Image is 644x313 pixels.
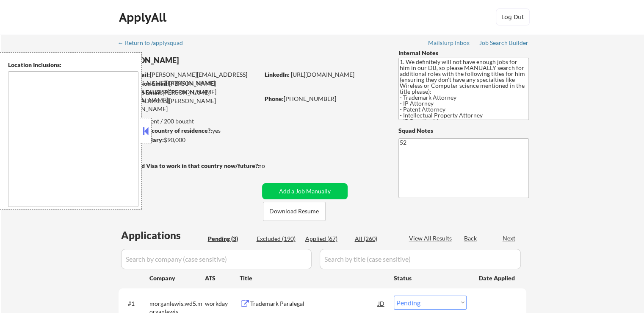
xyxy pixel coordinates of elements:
[398,49,529,57] div: Internal Notes
[205,299,240,308] div: workday
[118,40,191,46] div: ← Return to /applysquad
[208,235,250,243] div: Pending (3)
[428,40,470,46] div: Mailslurp Inbox
[119,10,169,25] div: ApplyAll
[118,127,212,134] strong: Can work in country of residence?:
[118,117,259,126] div: 67 sent / 200 bought
[479,40,529,46] div: Job Search Builder
[128,299,143,308] div: #1
[355,235,397,243] div: All (260)
[265,95,284,102] strong: Phone:
[121,249,312,269] input: Search by company (case sensitive)
[263,202,326,221] button: Download Resume
[258,162,282,170] div: no
[464,234,478,243] div: Back
[250,299,378,308] div: Trademark Paralegal
[479,274,516,282] div: Date Applied
[121,230,205,240] div: Applications
[240,274,386,282] div: Title
[377,296,386,311] div: JD
[496,8,530,25] button: Log Out
[119,162,260,169] strong: Will need Visa to work in that country now/future?:
[291,71,354,78] a: [URL][DOMAIN_NAME]
[205,274,240,282] div: ATS
[394,270,467,285] div: Status
[118,39,191,48] a: ← Return to /applysquad
[119,79,259,104] div: [PERSON_NAME][EMAIL_ADDRESS][PERSON_NAME][DOMAIN_NAME]
[409,234,454,243] div: View All Results
[428,39,470,48] a: Mailslurp Inbox
[119,70,259,87] div: [PERSON_NAME][EMAIL_ADDRESS][PERSON_NAME][DOMAIN_NAME]
[305,235,348,243] div: Applied (67)
[119,55,293,66] div: [PERSON_NAME]
[398,126,529,135] div: Squad Notes
[262,183,348,199] button: Add a Job Manually
[118,136,259,144] div: $90,000
[320,249,521,269] input: Search by title (case sensitive)
[503,234,516,243] div: Next
[8,61,138,69] div: Location Inclusions:
[118,126,257,135] div: yes
[149,274,205,282] div: Company
[265,95,384,103] div: [PHONE_NUMBER]
[257,235,299,243] div: Excluded (190)
[119,88,259,113] div: [PERSON_NAME][EMAIL_ADDRESS][PERSON_NAME][DOMAIN_NAME]
[265,71,290,78] strong: LinkedIn:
